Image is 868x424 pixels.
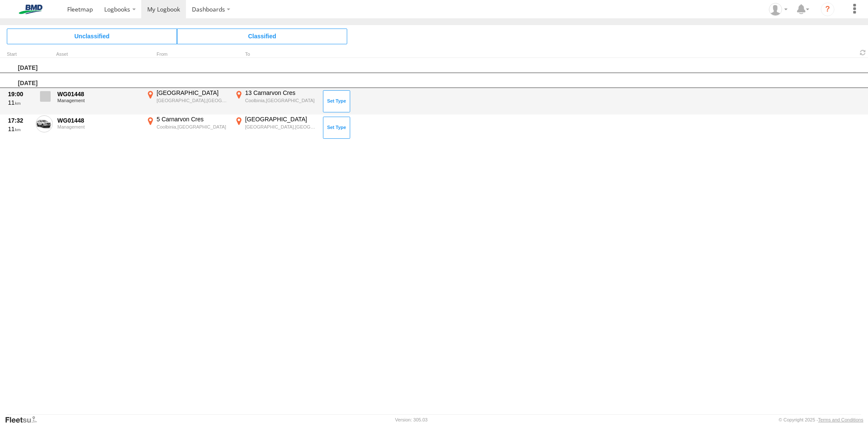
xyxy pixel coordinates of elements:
button: Click to Set [323,117,350,139]
a: Visit our Website [5,415,44,424]
div: 19:00 [8,90,31,98]
label: Click to View Event Location [145,89,230,114]
div: 11 [8,99,31,106]
a: Terms and Conditions [818,417,863,422]
div: From [145,52,230,57]
div: Russell Shearing [766,3,791,16]
div: Coolbinia,[GEOGRAPHIC_DATA] [157,124,228,130]
div: To [233,52,318,57]
span: Refresh [858,49,868,57]
i: ? [821,3,834,16]
div: Version: 305.03 [395,417,428,422]
div: [GEOGRAPHIC_DATA] [157,89,228,97]
div: Click to Sort [7,52,32,57]
div: [GEOGRAPHIC_DATA],[GEOGRAPHIC_DATA] [245,124,317,130]
div: Management [57,124,140,129]
div: 17:32 [8,117,31,124]
span: Click to view Unclassified Trips [7,29,177,44]
div: WG01448 [57,117,140,124]
img: bmd-logo.svg [9,5,53,14]
label: Click to View Event Location [233,89,318,114]
div: 11 [8,125,31,133]
div: Asset [56,52,141,57]
div: 5 Carnarvon Cres [157,115,228,123]
div: Coolbinia,[GEOGRAPHIC_DATA] [245,97,317,103]
label: Click to View Event Location [233,115,318,140]
div: © Copyright 2025 - [779,417,863,422]
button: Click to Set [323,90,350,112]
div: [GEOGRAPHIC_DATA] [245,115,317,123]
span: Click to view Classified Trips [177,29,347,44]
div: WG01448 [57,90,140,98]
div: 13 Carnarvon Cres [245,89,317,97]
div: [GEOGRAPHIC_DATA],[GEOGRAPHIC_DATA] [157,97,228,103]
div: Management [57,98,140,103]
label: Click to View Event Location [145,115,230,140]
